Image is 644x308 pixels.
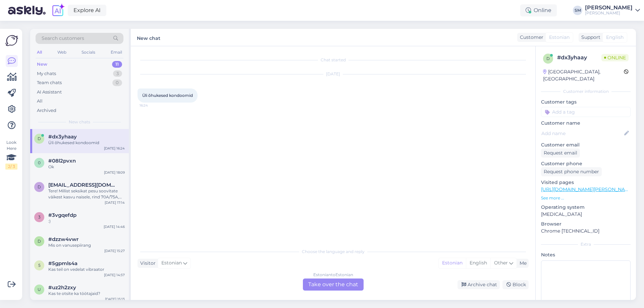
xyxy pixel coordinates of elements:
[48,182,118,188] span: diannaojala@gmail.com
[104,224,125,229] div: [DATE] 14:46
[48,158,76,164] span: #08l2pvxn
[48,285,76,291] span: #uz2h2zxy
[5,34,18,47] img: Askly Logo
[42,35,84,42] span: Search customers
[541,241,631,247] div: Extra
[38,214,41,220] span: 3
[502,280,529,289] div: Block
[541,228,631,235] p: Chrome [TECHNICAL_ID]
[56,48,68,57] div: Web
[48,188,125,200] div: Tere! Millist seksikat pesu soovitate väikest kasvu naisele, rind 70A/75A, pikkus 161cm? Soovin a...
[104,146,125,151] div: [DATE] 16:24
[313,272,353,278] div: Estonian to Estonian
[48,242,125,248] div: Mis on vanusepiirang
[113,70,122,77] div: 3
[541,160,631,167] p: Customer phone
[140,103,165,108] span: 16:24
[109,48,123,57] div: Email
[541,141,631,148] p: Customer email
[579,34,600,41] div: Support
[105,297,125,302] div: [DATE] 15:13
[303,279,364,291] div: Take over the chat
[585,5,633,10] div: [PERSON_NAME]
[541,99,631,106] p: Customer tags
[112,79,122,86] div: 0
[48,266,125,272] div: Kas teil on vedelat vibraator
[541,130,623,137] input: Add name
[104,272,125,278] div: [DATE] 14:57
[38,263,41,268] span: 5
[112,61,122,68] div: 11
[37,98,43,105] div: All
[69,119,90,125] span: New chats
[606,34,624,41] span: English
[48,134,77,140] span: #dx3yhaay
[439,258,466,268] div: Estonian
[541,204,631,211] p: Operating system
[37,61,47,68] div: New
[517,34,543,41] div: Customer
[38,136,41,141] span: d
[557,54,601,62] div: # dx3yhaay
[48,218,125,224] div: :)
[142,93,193,98] span: Üli õhukesed kondoomid
[38,287,41,292] span: u
[38,184,41,189] span: d
[138,260,156,267] div: Visitor
[541,211,631,218] p: [MEDICAL_DATA]
[5,139,17,170] div: Look Here
[458,280,500,289] div: Archive chat
[104,170,125,175] div: [DATE] 18:09
[48,236,78,242] span: #dzzw4vwr
[541,148,580,158] div: Request email
[549,34,570,41] span: Estonian
[37,70,56,77] div: My chats
[37,107,56,114] div: Archived
[541,88,631,95] div: Customer information
[137,33,160,42] label: New chat
[541,179,631,186] p: Visited pages
[585,5,640,16] a: [PERSON_NAME][PERSON_NAME]
[38,160,41,165] span: 0
[37,79,62,86] div: Team chats
[51,3,65,17] img: explore-ai
[48,260,77,266] span: #5gpmls4a
[36,48,43,57] div: All
[138,71,529,77] div: [DATE]
[38,239,41,244] span: d
[573,6,582,15] div: SM
[80,48,97,57] div: Socials
[68,5,106,16] a: Explore AI
[543,68,624,82] div: [GEOGRAPHIC_DATA], [GEOGRAPHIC_DATA]
[585,10,633,16] div: [PERSON_NAME]
[520,4,557,16] div: Online
[541,195,631,201] p: See more ...
[541,107,631,117] input: Add a tag
[138,249,529,255] div: Choose the language and reply
[104,248,125,253] div: [DATE] 15:27
[541,167,602,176] div: Request phone number
[5,164,17,170] div: 2 / 3
[517,260,527,267] div: Me
[541,120,631,127] p: Customer name
[138,57,529,63] div: Chat started
[161,259,182,267] span: Estonian
[546,56,550,61] span: d
[48,291,125,297] div: Kas te otsite ka töötajaid?
[48,140,125,146] div: Üli õhukesed kondoomid
[48,212,76,218] span: #3vgqefdp
[541,221,631,228] p: Browser
[48,164,125,170] div: Ok
[541,186,634,192] a: [URL][DOMAIN_NAME][PERSON_NAME]
[541,251,631,258] p: Notes
[37,89,62,96] div: AI Assistant
[105,200,125,205] div: [DATE] 17:14
[466,258,490,268] div: English
[494,260,508,266] span: Other
[601,54,629,61] span: Online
